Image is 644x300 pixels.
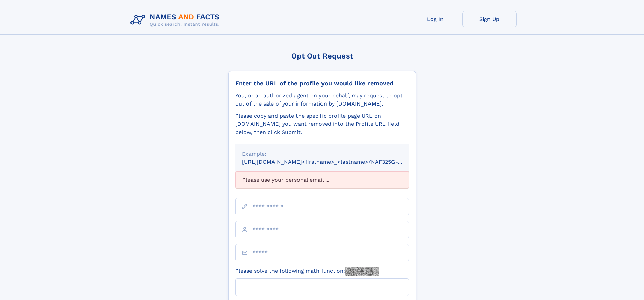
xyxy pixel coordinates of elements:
a: Sign Up [462,11,517,27]
div: Opt Out Request [228,52,416,60]
a: Log In [408,11,462,27]
div: Example: [242,150,402,158]
label: Please solve the following math function: [235,267,379,276]
small: [URL][DOMAIN_NAME]<firstname>_<lastname>/NAF325G-xxxxxxxx [242,159,422,165]
div: Please use your personal email ... [235,171,409,188]
img: Logo Names and Facts [128,11,225,29]
div: You, or an authorized agent on your behalf, may request to opt-out of the sale of your informatio... [235,92,409,108]
div: Enter the URL of the profile you would like removed [235,79,409,87]
div: Please copy and paste the specific profile page URL on [DOMAIN_NAME] you want removed into the Pr... [235,112,409,136]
